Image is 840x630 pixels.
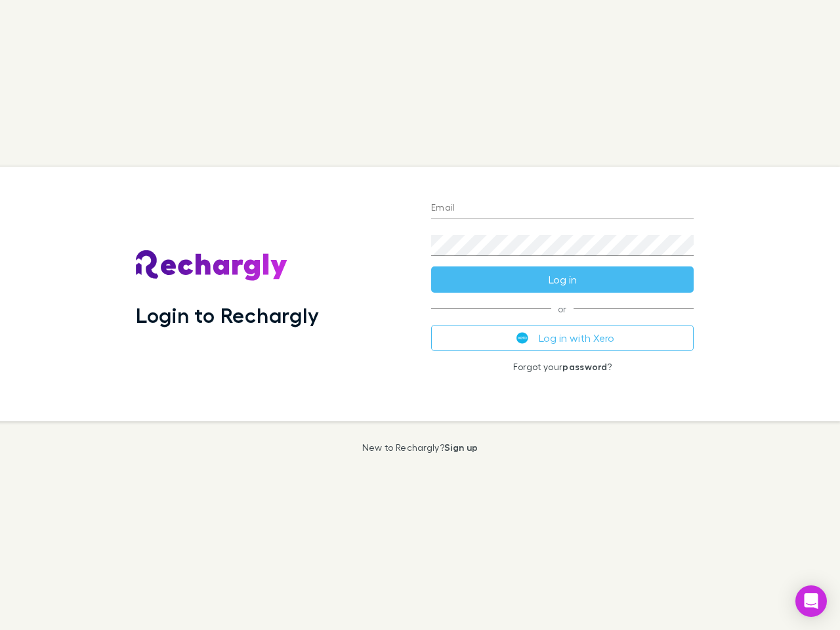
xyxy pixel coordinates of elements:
h1: Login to Rechargly [136,303,319,327]
span: or [431,308,694,309]
p: New to Rechargly? [362,442,478,453]
div: Open Intercom Messenger [795,585,827,617]
button: Log in [431,266,694,293]
a: password [562,361,607,372]
p: Forgot your ? [431,362,694,372]
a: Sign up [444,442,478,453]
img: Xero's logo [516,332,528,344]
button: Log in with Xero [431,325,694,351]
img: Rechargly's Logo [136,250,288,282]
